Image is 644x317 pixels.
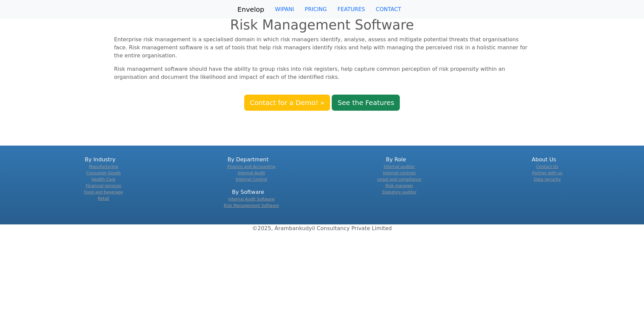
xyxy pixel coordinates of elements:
[92,177,115,182] a: Health Care
[4,17,640,33] h1: Risk Management Software
[228,197,274,202] a: Internal Audit Software
[270,3,300,16] a: WIPANI
[98,196,109,201] a: Retail
[84,190,123,195] a: Food and beverage
[326,156,466,196] div: By Role
[532,171,562,175] a: Partner with us
[534,177,560,182] a: Data security
[384,164,415,169] a: Internal auditor
[178,188,318,209] div: By Software
[237,3,264,16] a: Envelop
[370,3,407,16] a: CONTACT
[536,164,558,169] a: Contact Us
[114,36,530,60] p: Enterprise risk management is a specialised domain in which risk managers identify, analyse, asse...
[474,156,614,183] div: About Us
[332,3,370,16] a: FEATURES
[382,190,417,195] a: Statutory auditor
[114,65,530,81] p: Risk management software should have the ability to group risks into risk registers, help capture...
[224,203,279,208] a: Risk Management Software
[244,95,330,111] a: Contact for a Demo! »
[385,183,413,188] a: Risk manager
[238,171,265,175] a: Internal Audit
[30,156,170,202] div: By Industry
[227,164,275,169] a: Finance and Accounting
[178,156,318,183] div: By Department
[86,183,121,188] a: Financial services
[377,177,421,182] a: Legal and compliance
[89,164,118,169] a: Manufacturing
[86,171,121,175] a: Consumer Goods
[236,177,267,182] a: Internal Control
[300,3,332,16] a: PRICING
[332,95,400,111] a: See the Features
[383,171,416,175] a: Internal controls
